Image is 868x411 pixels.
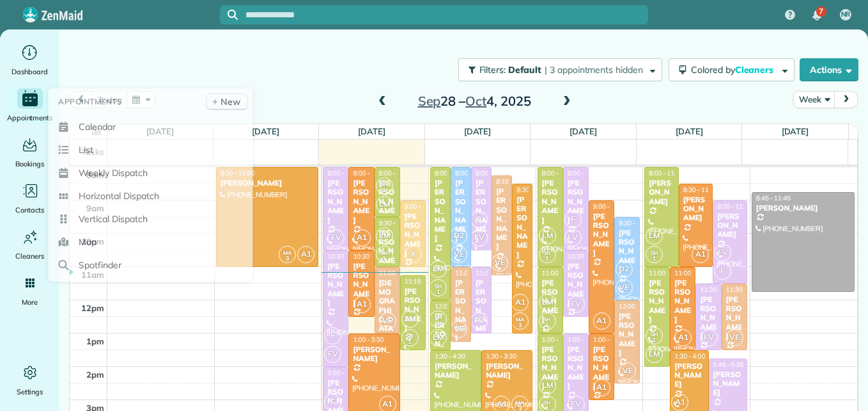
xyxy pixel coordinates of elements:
[79,189,159,202] span: Horizontal Dispatch
[568,296,585,313] span: FV
[464,126,492,136] a: [DATE]
[327,369,358,377] span: 2:00 - 4:00
[619,362,636,380] span: VE
[327,252,362,261] span: 10:30 - 2:00
[206,93,247,110] a: New
[12,65,48,78] span: Dashboard
[568,252,606,261] span: 10:30 - 12:30
[79,166,147,179] span: Weekly Dispatch
[674,329,692,346] span: A1
[53,254,247,277] a: Spotfinder
[541,278,559,325] div: [PERSON_NAME]
[618,312,636,358] div: [PERSON_NAME]
[714,262,731,280] span: F
[380,249,388,256] span: SH
[430,329,447,346] span: LM
[485,362,529,380] div: [PERSON_NAME]
[450,321,467,338] span: VE
[567,345,585,391] div: [PERSON_NAME]
[252,126,279,136] a: [DATE]
[674,362,704,389] div: [PERSON_NAME]
[619,302,653,310] span: 12:00 - 2:30
[379,269,414,277] span: 11:00 - 1:00
[353,169,387,177] span: 8:00 - 10:30
[800,58,858,81] button: Actions
[405,246,422,263] span: X
[379,312,396,330] span: VE
[79,213,147,225] span: Vertical Dispatch
[683,186,718,194] span: 8:30 - 11:00
[496,177,531,186] span: 8:15 - 11:15
[324,327,341,344] span: F
[458,58,662,81] button: Filters: Default | 3 appointments hidden
[430,261,447,278] span: LM
[452,58,662,81] a: Filters: Default | 3 appointments hidden
[221,169,255,177] span: 8:00 - 11:00
[511,294,529,311] span: A1
[841,10,851,20] span: NR
[700,286,734,294] span: 11:30 - 1:30
[352,262,370,308] div: [PERSON_NAME]
[5,181,54,216] a: Contacts
[713,360,744,369] span: 1:45 - 5:30
[353,335,384,344] span: 1:00 - 3:30
[539,294,556,311] span: LM
[58,95,122,108] span: Appointments
[435,282,442,289] span: SH
[279,253,295,265] small: 3
[593,202,624,211] span: 9:00 - 1:00
[683,195,709,223] div: [PERSON_NAME]
[435,314,442,321] span: SH
[404,212,422,258] div: [PERSON_NAME]
[405,277,439,286] span: 11:15 - 1:30
[430,318,446,330] small: 1
[616,261,633,278] span: D2
[454,179,467,243] div: [PERSON_NAME]
[86,369,104,380] span: 2pm
[435,169,469,177] span: 8:00 - 12:00
[470,211,488,228] span: F
[475,278,488,343] div: [PERSON_NAME]
[651,330,658,337] span: SH
[220,179,314,188] div: [PERSON_NAME]
[691,64,778,76] span: Colored by
[616,279,633,296] span: VE
[593,379,610,396] span: A1
[405,202,439,211] span: 9:00 - 11:00
[564,229,582,246] span: FV
[434,179,447,243] div: [PERSON_NAME]
[756,204,851,213] div: [PERSON_NAME]
[5,42,54,78] a: Dashboard
[79,120,116,133] span: Calendar
[5,227,54,262] a: Cleaners
[394,94,554,108] h2: 28 – 4, 2025
[516,399,524,406] span: MA
[646,346,663,363] span: LM
[593,312,610,330] span: A1
[735,64,776,76] span: Cleaners
[327,169,362,177] span: 8:00 - 10:30
[379,219,414,227] span: 9:30 - 11:00
[5,362,54,398] a: Settings
[543,399,551,406] span: SH
[714,244,731,261] span: FV
[327,229,345,246] span: FV
[674,278,692,325] div: [PERSON_NAME]
[646,227,663,245] span: LM
[692,246,709,263] span: A1
[79,259,121,271] span: Spotfinder
[353,229,371,246] span: A1
[376,227,393,245] span: LM
[671,394,688,411] span: A1
[475,179,488,243] div: [PERSON_NAME]
[782,126,809,136] a: [DATE]
[53,230,247,254] a: Map
[567,262,585,308] div: [PERSON_NAME]
[470,229,488,246] span: FV
[725,295,743,341] div: [PERSON_NAME]
[401,310,419,328] span: LM
[669,58,794,81] button: Colored byCleaners
[380,181,388,188] span: SH
[53,115,247,138] a: Calendar
[651,249,658,256] span: SH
